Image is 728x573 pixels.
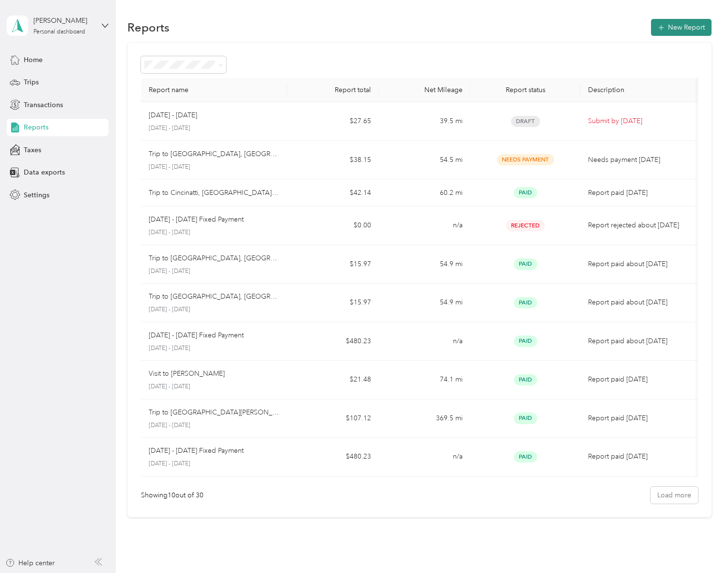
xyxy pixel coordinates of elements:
button: New Report [651,19,712,36]
p: Submit by [DATE] [588,116,695,127]
td: 54.9 mi [379,245,470,284]
span: Settings [24,190,49,200]
p: Needs payment [DATE] [588,155,695,165]
th: Report name [141,78,287,102]
td: 54.9 mi [379,284,470,322]
span: Paid [514,451,537,462]
div: Report status [478,86,573,94]
p: Report paid about [DATE] [588,297,695,308]
div: Showing 10 out of 30 [141,490,203,500]
p: [DATE] - [DATE] [149,305,279,314]
td: $42.14 [287,179,379,207]
p: [DATE] - [DATE] [149,228,279,237]
span: Reports [24,122,48,132]
td: $0.00 [287,207,379,245]
td: $21.48 [287,361,379,399]
span: Transactions [24,100,63,110]
td: 39.5 mi [379,102,470,141]
span: Paid [514,413,537,424]
button: Load more [651,487,698,504]
td: $480.23 [287,438,379,477]
h1: Reports [127,22,170,32]
td: $38.15 [287,141,379,180]
td: n/a [379,438,470,477]
p: Report paid [DATE] [588,413,695,424]
button: Help center [5,558,55,568]
p: Trip to Cincinatti, [GEOGRAPHIC_DATA] (Mubea TRB) [149,188,279,198]
span: Rejected [506,220,545,231]
p: Trip to [GEOGRAPHIC_DATA][PERSON_NAME] Training (2 of 2) [149,407,279,418]
span: Needs Payment [497,154,554,165]
p: Report paid about [DATE] [588,259,695,270]
p: [DATE] - [DATE] [149,267,279,276]
span: Taxes [24,145,41,155]
th: Net Mileage [379,78,470,102]
td: $27.65 [287,102,379,141]
span: Paid [514,187,537,198]
p: Trip to [GEOGRAPHIC_DATA], [GEOGRAPHIC_DATA] 6/16-19 [149,291,279,302]
td: 60.2 mi [379,179,470,207]
td: 54.5 mi [379,141,470,180]
div: [PERSON_NAME] [33,16,94,26]
th: Description [580,78,702,102]
p: [DATE] - [DATE] [149,124,279,133]
p: [DATE] - [DATE] Fixed Payment [149,214,244,225]
p: Report paid about [DATE] [588,336,695,347]
p: [DATE] - [DATE] Fixed Payment [149,330,244,341]
p: [DATE] - [DATE] Fixed Payment [149,446,244,456]
span: Paid [514,335,537,347]
p: Trip to [GEOGRAPHIC_DATA], [GEOGRAPHIC_DATA] 8/12-13 [149,149,279,159]
span: Paid [514,374,537,385]
td: n/a [379,207,470,245]
iframe: Everlance-gr Chat Button Frame [674,519,728,573]
td: $480.23 [287,322,379,361]
span: Home [24,55,43,65]
td: $15.97 [287,284,379,322]
p: Trip to [GEOGRAPHIC_DATA], [GEOGRAPHIC_DATA] 6/26-28 [149,253,279,264]
td: 74.1 mi [379,361,470,399]
span: Trips [24,77,39,87]
span: Data exports [24,167,65,177]
p: [DATE] - [DATE] [149,382,279,391]
p: [DATE] - [DATE] [149,460,279,468]
p: [DATE] - [DATE] [149,110,197,121]
p: Visit to [PERSON_NAME] [149,368,225,379]
td: $107.12 [287,399,379,438]
p: Report paid [DATE] [588,374,695,385]
p: [DATE] - [DATE] [149,163,279,172]
th: Report total [287,78,379,102]
p: Report rejected about [DATE] [588,220,695,231]
div: Personal dashboard [33,29,85,35]
td: $15.97 [287,245,379,284]
p: Report paid [DATE] [588,451,695,462]
p: [DATE] - [DATE] [149,421,279,430]
p: Report paid [DATE] [588,188,695,198]
span: Paid [514,297,537,308]
td: n/a [379,322,470,361]
span: Paid [514,258,537,270]
td: 369.5 mi [379,399,470,438]
p: [DATE] - [DATE] [149,344,279,353]
span: Draft [511,116,540,127]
